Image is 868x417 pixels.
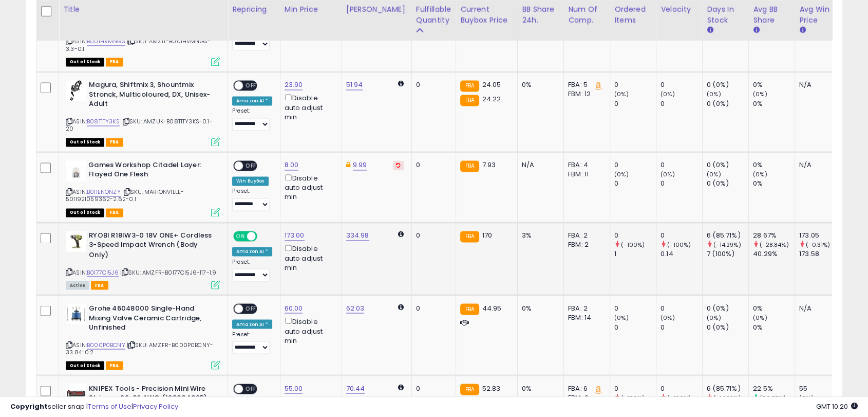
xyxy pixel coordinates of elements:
[661,170,675,178] small: (0%)
[66,80,86,101] img: 313DhNeT+8L._SL40_.jpg
[232,258,272,281] div: Preset:
[63,4,223,15] div: Title
[66,361,104,370] span: All listings that are currently out of stock and unavailable for purchase on Amazon
[66,160,86,181] img: 31OVy5n8h3S._SL40_.jpg
[243,161,259,170] span: OFF
[285,4,337,15] div: Min Price
[661,179,702,188] div: 0
[285,92,334,122] div: Disable auto adjust min
[806,241,830,249] small: (-0.31%)
[707,4,744,26] div: Days In Stock
[753,249,795,259] div: 40.29%
[232,331,272,354] div: Preset:
[707,80,748,89] div: 0 (0%)
[66,160,220,215] div: ASIN:
[816,402,858,411] span: 2025-09-6 10:20 GMT
[753,160,795,170] div: 0%
[661,322,702,332] div: 0
[285,160,299,170] a: 8.00
[88,402,131,411] a: Terms of Use
[460,95,479,106] small: FBA
[753,170,767,178] small: (0%)
[707,303,748,313] div: 0 (0%)
[799,249,841,259] div: 173.58
[87,268,119,277] a: B0177CI5J6
[661,231,702,240] div: 0
[707,99,748,108] div: 0 (0%)
[707,384,748,393] div: 6 (85.71%)
[707,179,748,188] div: 0 (0%)
[10,402,178,412] div: seller snap | |
[522,384,556,393] div: 0%
[416,303,448,313] div: 0
[661,99,702,108] div: 0
[232,4,276,15] div: Repricing
[707,249,748,259] div: 7 (100%)
[66,208,104,217] span: All listings that are currently out of stock and unavailable for purchase on Amazon
[285,303,303,313] a: 60.00
[106,208,123,217] span: FBA
[243,304,259,313] span: OFF
[568,170,602,179] div: FBM: 11
[522,4,559,26] div: BB Share 24h.
[285,230,305,241] a: 173.00
[482,303,501,313] span: 44.95
[89,384,214,405] b: KNIPEX Tools - Precision Mini Wire Stripper, 26-36 AWG (1280040SB)
[416,384,448,393] div: 0
[482,383,500,393] span: 52.83
[232,176,269,186] div: Win BuyBox
[285,315,334,345] div: Disable auto adjust min
[89,303,214,335] b: Grohe 46048000 Single-Hand Mixing Valve Ceramic Cartridge, Unfinished
[799,384,841,393] div: 55
[753,231,795,240] div: 28.67%
[120,268,216,276] span: | SKU: AMZFR-B0177CI5J6-117-1.9
[460,80,479,92] small: FBA
[568,80,602,89] div: FBA: 5
[416,160,448,170] div: 0
[87,37,125,46] a: B00IHVMNGS
[522,160,556,170] div: N/A
[232,247,272,256] div: Amazon AI *
[346,383,365,393] a: 70.44
[346,80,363,90] a: 51.94
[232,319,272,329] div: Amazon AI *
[460,303,479,315] small: FBA
[799,231,841,240] div: 173.05
[243,384,259,393] span: OFF
[661,4,698,15] div: Velocity
[707,313,721,321] small: (0%)
[667,241,691,249] small: (-100%)
[10,402,48,411] strong: Copyright
[66,384,86,404] img: 31cBLnEhBWL._SL40_.jpg
[66,303,220,368] div: ASIN:
[285,80,303,90] a: 23.90
[614,322,656,332] div: 0
[416,4,451,26] div: Fulfillable Quantity
[760,241,788,249] small: (-28.84%)
[707,170,721,178] small: (0%)
[614,170,629,178] small: (0%)
[614,99,656,108] div: 0
[285,243,334,273] div: Disable auto adjust min
[66,58,104,66] span: All listings that are currently out of stock and unavailable for purchase on Amazon
[799,160,833,170] div: N/A
[106,361,123,370] span: FBA
[346,4,407,15] div: [PERSON_NAME]
[460,384,479,395] small: FBA
[614,231,656,240] div: 0
[66,1,220,65] div: ASIN:
[460,4,513,26] div: Current Buybox Price
[799,4,837,26] div: Avg Win Price
[482,80,501,89] span: 24.05
[707,160,748,170] div: 0 (0%)
[346,303,365,313] a: 62.03
[799,80,833,89] div: N/A
[522,80,556,89] div: 0%
[234,231,247,240] span: ON
[661,90,675,98] small: (0%)
[87,340,125,349] a: B000P0BCNY
[66,231,220,288] div: ASIN:
[66,231,86,251] img: 31oHFj9RoTL._SL40_.jpg
[66,303,86,324] img: 31xsB1J5lvL._SL40_.jpg
[707,231,748,240] div: 6 (85.71%)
